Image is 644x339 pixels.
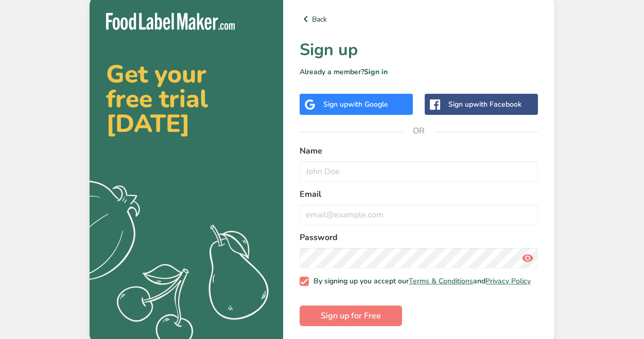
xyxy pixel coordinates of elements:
[364,67,388,77] a: Sign in
[300,38,538,62] h1: Sign up
[404,115,434,146] span: OR
[300,205,538,225] input: email@example.com
[106,62,267,136] h2: Get your free trial [DATE]
[448,99,521,110] div: Sign up
[300,188,538,200] label: Email
[300,161,538,182] input: John Doe
[300,145,538,157] label: Name
[300,66,538,77] p: Already a member?
[485,276,531,286] a: Privacy Policy
[300,13,538,25] a: Back
[323,99,388,110] div: Sign up
[300,306,402,326] button: Sign up for Free
[348,99,388,109] span: with Google
[300,231,538,244] label: Password
[473,99,521,109] span: with Facebook
[106,13,235,30] img: Food Label Maker
[309,277,531,286] span: By signing up you accept our and
[409,276,473,286] a: Terms & Conditions
[321,310,381,322] span: Sign up for Free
